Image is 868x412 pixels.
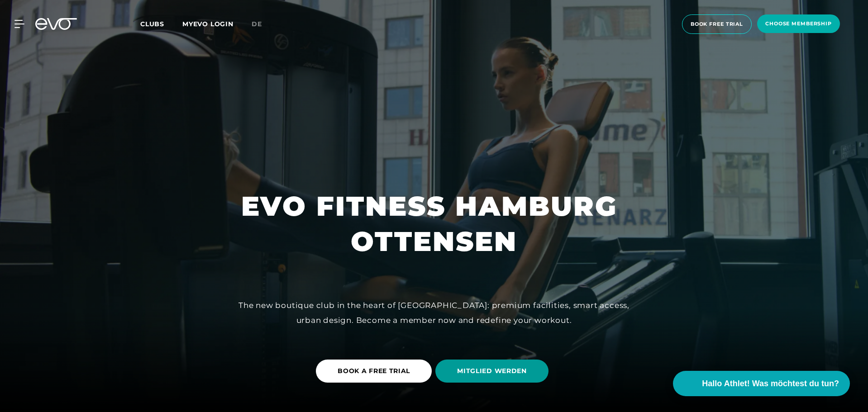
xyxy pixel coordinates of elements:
[182,20,234,28] a: MYEVO LOGIN
[252,20,262,28] span: de
[241,189,627,259] h1: EVO FITNESS HAMBURG OTTENSEN
[691,20,743,28] span: book free trial
[673,371,850,396] button: Hallo Athlet! Was möchtest du tun?
[338,366,410,376] span: BOOK A FREE TRIAL
[140,19,182,28] a: Clubs
[140,20,164,28] span: Clubs
[316,353,435,389] a: BOOK A FREE TRIAL
[252,19,273,29] a: de
[765,20,832,28] span: choose membership
[679,14,754,34] a: book free trial
[702,378,839,390] span: Hallo Athlet! Was möchtest du tun?
[754,14,843,34] a: choose membership
[435,353,552,389] a: MITGLIED WERDEN
[230,298,638,327] div: The new boutique club in the heart of [GEOGRAPHIC_DATA]: premium facilities, smart access, urban ...
[457,366,527,376] span: MITGLIED WERDEN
